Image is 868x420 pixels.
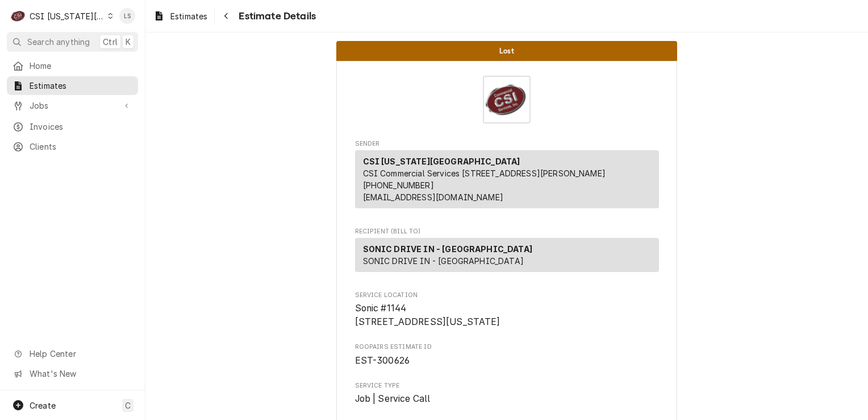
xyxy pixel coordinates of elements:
[355,354,659,368] span: Roopairs Estimate ID
[30,80,132,92] span: Estimates
[30,100,115,112] span: Jobs
[355,381,659,390] span: Service Type
[30,121,132,133] span: Invoices
[336,41,677,61] div: Status
[355,355,410,366] span: EST-300626
[355,343,659,367] div: Roopairs Estimate ID
[7,344,138,363] a: Go to Help Center
[7,117,138,136] a: Invoices
[126,36,131,48] span: K
[363,157,520,166] strong: CSI [US_STATE][GEOGRAPHIC_DATA]
[7,32,138,52] button: Search anythingCtrlK
[355,291,659,300] span: Service Location
[7,364,138,383] a: Go to What's New
[363,168,606,178] span: CSI Commercial Services [STREET_ADDRESS][PERSON_NAME]
[483,76,531,123] img: Logo
[30,368,131,380] span: What's New
[7,56,138,75] a: Home
[30,141,132,153] span: Clients
[355,393,431,404] span: Job | Service Call
[7,76,138,95] a: Estimates
[170,10,207,22] span: Estimates
[125,400,131,411] span: C
[363,192,503,202] a: [EMAIL_ADDRESS][DOMAIN_NAME]
[355,291,659,329] div: Service Location
[30,401,56,410] span: Create
[10,8,26,24] div: C
[119,8,135,24] div: Lindsay Stover's Avatar
[30,348,131,360] span: Help Center
[355,139,659,213] div: Estimate Sender
[363,244,532,254] strong: SONIC DRIVE IN - [GEOGRAPHIC_DATA]
[27,36,90,48] span: Search anything
[7,137,138,156] a: Clients
[10,8,26,24] div: CSI Kansas City's Avatar
[355,139,659,149] span: Sender
[499,47,514,55] span: Lost
[355,343,659,352] span: Roopairs Estimate ID
[355,227,659,236] span: Recipient (Bill To)
[355,227,659,277] div: Estimate Recipient
[355,381,659,406] div: Service Type
[363,256,524,266] span: SONIC DRIVE IN - [GEOGRAPHIC_DATA]
[119,8,135,24] div: LS
[30,10,105,22] div: CSI [US_STATE][GEOGRAPHIC_DATA]
[355,238,659,277] div: Recipient (Bill To)
[355,150,659,213] div: Sender
[7,96,138,115] a: Go to Jobs
[30,60,132,72] span: Home
[217,7,235,25] button: Navigate back
[355,238,659,272] div: Recipient (Bill To)
[149,7,212,26] a: Estimates
[103,36,118,48] span: Ctrl
[355,303,500,327] span: Sonic #1144 [STREET_ADDRESS][US_STATE]
[355,392,659,406] span: Service Type
[355,150,659,208] div: Sender
[363,180,434,190] a: [PHONE_NUMBER]
[355,302,659,328] span: Service Location
[235,9,316,24] span: Estimate Details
